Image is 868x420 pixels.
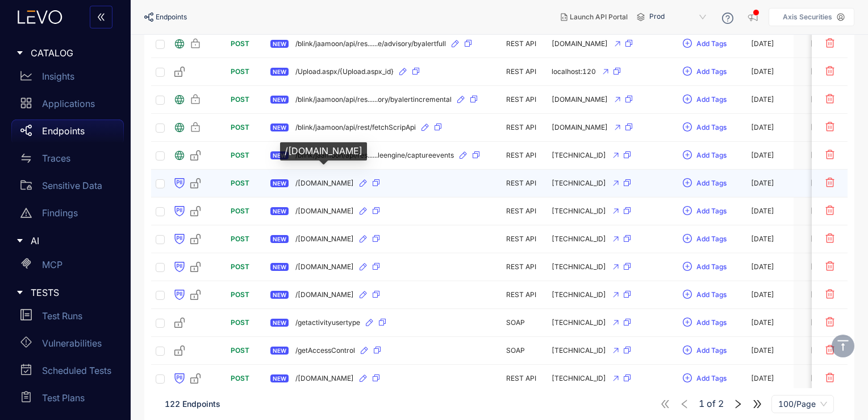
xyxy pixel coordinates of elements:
[295,68,394,76] span: /Upload.aspx/{Upload.aspx_id}
[506,319,542,327] div: SOAP
[295,123,416,131] span: /blink/jaamoon/api/rest/fetchScripApi
[696,347,727,355] span: Add Tags
[42,311,82,321] p: Test Runs
[552,96,608,104] span: [DOMAIN_NAME]
[506,207,542,215] div: REST API
[683,122,692,133] span: plus-circle
[751,96,774,104] div: [DATE]
[506,96,542,104] div: REST API
[295,291,354,299] span: /[DOMAIN_NAME]
[682,35,727,53] button: plus-circleAdd Tags
[683,206,692,216] span: plus-circle
[552,374,606,382] span: [TECHNICAL_ID]
[682,314,727,332] button: plus-circleAdd Tags
[552,179,606,187] span: [TECHNICAL_ID]
[783,13,832,21] p: Axis Securities
[552,347,606,355] span: [TECHNICAL_ID]
[506,68,542,76] div: REST API
[31,48,115,58] span: CATALOG
[42,338,102,348] p: Vulnerabilities
[231,374,249,382] span: POST
[295,96,452,104] span: /blink/jaamoon/api/res......ory/byalertincremental
[11,386,124,414] a: Test Plans
[552,8,637,26] button: Launch API Portal
[231,346,249,355] span: POST
[506,347,542,355] div: SOAP
[16,49,24,57] span: caret-right
[270,319,289,327] span: NEW
[696,374,727,382] span: Add Tags
[42,71,74,81] p: Insights
[683,150,692,160] span: plus-circle
[42,260,62,270] p: MCP
[42,365,111,376] p: Scheduled Tests
[11,174,124,201] a: Sensitive Data
[552,207,606,215] span: [TECHNICAL_ID]
[696,68,727,76] span: Add Tags
[696,96,727,104] span: Add Tags
[751,68,774,76] div: [DATE]
[696,263,727,271] span: Add Tags
[751,151,774,159] div: [DATE]
[696,291,727,299] span: Add Tags
[156,13,187,21] span: Endpoints
[270,179,289,187] span: NEW
[16,289,24,297] span: caret-right
[718,399,724,409] span: 2
[506,263,542,271] div: REST API
[7,41,124,65] div: CATALOG
[751,374,774,382] div: [DATE]
[696,40,727,48] span: Add Tags
[231,290,249,299] span: POST
[552,68,596,76] span: localhost:120
[506,179,542,187] div: REST API
[506,374,542,382] div: REST API
[811,319,834,327] div: [DATE]
[811,68,834,76] div: [DATE]
[270,123,289,131] span: NEW
[231,207,249,215] span: POST
[699,399,724,409] span: of
[7,229,124,253] div: AI
[295,151,454,159] span: /blink/jaamoon/api/res......leengine/captureevents
[811,123,834,131] div: [DATE]
[751,40,774,48] div: [DATE]
[42,180,102,191] p: Sensitive Data
[552,151,606,159] span: [TECHNICAL_ID]
[11,147,124,174] a: Traces
[20,153,32,164] span: swap
[42,126,85,136] p: Endpoints
[836,339,850,352] span: vertical-align-top
[295,40,446,48] span: /blink/jaamoon/api/res......e/advisory/byalertfull
[31,287,115,298] span: TESTS
[811,151,834,159] div: [DATE]
[31,236,115,246] span: AI
[682,90,727,109] button: plus-circleAdd Tags
[552,263,606,271] span: [TECHNICAL_ID]
[696,123,727,131] span: Add Tags
[270,40,289,48] span: NEW
[231,262,249,271] span: POST
[11,332,124,359] a: Vulnerabilities
[270,96,289,104] span: NEW
[682,341,727,360] button: plus-circleAdd Tags
[270,347,289,355] span: NEW
[231,123,249,131] span: POST
[506,40,542,48] div: REST API
[683,290,692,300] span: plus-circle
[11,201,124,229] a: Findings
[683,318,692,328] span: plus-circle
[552,235,606,243] span: [TECHNICAL_ID]
[270,68,289,76] span: NEW
[42,208,78,218] p: Findings
[231,179,249,187] span: POST
[696,151,727,159] span: Add Tags
[683,262,692,272] span: plus-circle
[295,319,360,327] span: /getactivityusertype
[270,207,289,215] span: NEW
[649,8,708,26] span: Prod
[42,98,95,109] p: Applications
[231,39,249,48] span: POST
[751,207,774,215] div: [DATE]
[42,153,70,163] p: Traces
